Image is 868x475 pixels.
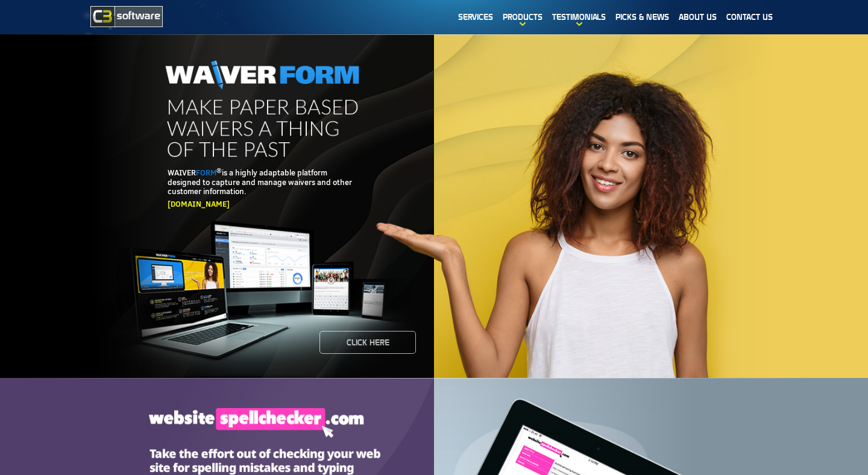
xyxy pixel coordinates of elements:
[611,3,674,31] a: Picks & News
[335,339,401,346] span: Click here
[547,3,611,31] a: Testimonials
[90,6,163,27] img: C3 Software
[168,168,357,197] p: WAIVER is a highly adaptable platform designed to capture and manage waivers and other customer i...
[216,166,222,174] sup: ®
[319,331,416,354] a: Click here
[674,3,722,31] a: About us
[722,3,778,31] a: Contact Us
[498,3,547,31] a: Products
[168,198,230,209] a: [DOMAIN_NAME]
[453,3,498,31] a: Services
[196,167,216,178] span: FORM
